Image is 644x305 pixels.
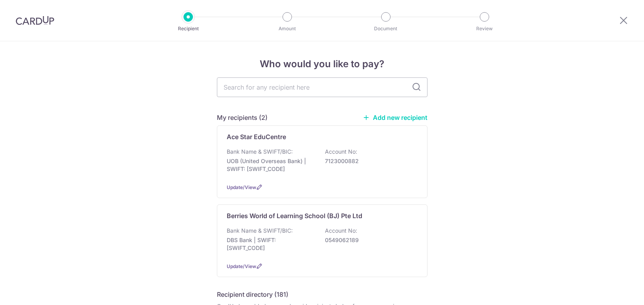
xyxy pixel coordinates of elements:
[217,113,268,122] h5: My recipients (2)
[325,227,357,235] p: Account No:
[16,16,54,25] img: CardUp
[227,157,315,173] p: UOB (United Overseas Bank) | SWIFT: [SWIFT_CODE]
[227,184,256,190] a: Update/View
[217,77,427,97] input: Search for any recipient here
[227,132,286,141] p: Ace Star EduCentre
[159,25,217,33] p: Recipient
[227,236,315,252] p: DBS Bank | SWIFT: [SWIFT_CODE]
[363,114,427,121] a: Add new recipient
[357,25,415,33] p: Document
[217,290,288,299] h5: Recipient directory (181)
[325,157,413,165] p: 7123000882
[258,25,316,33] p: Amount
[227,227,293,235] p: Bank Name & SWIFT/BIC:
[325,148,357,156] p: Account No:
[227,148,293,156] p: Bank Name & SWIFT/BIC:
[455,25,514,33] p: Review
[325,236,413,244] p: 0549062189
[227,211,362,220] p: Berries World of Learning School (BJ) Pte Ltd
[227,263,256,269] a: Update/View
[217,57,427,71] h4: Who would you like to pay?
